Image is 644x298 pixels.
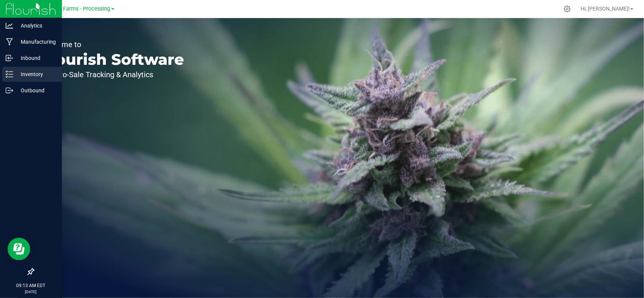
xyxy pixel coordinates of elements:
inline-svg: Manufacturing [6,38,13,46]
inline-svg: Inbound [6,54,13,62]
p: Manufacturing [13,37,58,46]
p: Outbound [13,86,58,95]
p: 09:13 AM EDT [3,282,58,289]
inline-svg: Outbound [6,87,13,94]
inline-svg: Analytics [6,22,13,29]
span: Hi, [PERSON_NAME]! [581,6,630,12]
iframe: Resource center [8,238,30,260]
p: Flourish Software [41,52,184,67]
p: [DATE] [3,289,58,295]
span: Sapphire Farms - Processing [40,6,111,12]
p: Welcome to [41,41,184,48]
div: Manage settings [563,5,572,12]
p: Analytics [13,21,58,30]
inline-svg: Inventory [6,70,13,78]
p: Inbound [13,53,58,63]
p: Inventory [13,70,58,79]
p: Seed-to-Sale Tracking & Analytics [41,71,184,78]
